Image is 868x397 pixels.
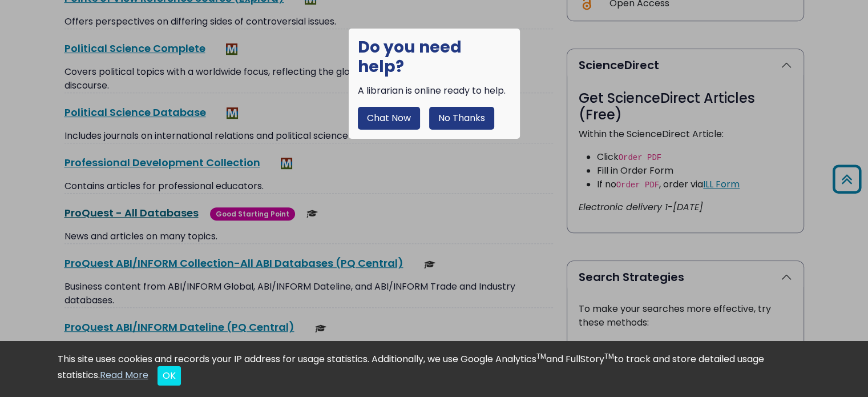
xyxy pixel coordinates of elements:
a: Read More [100,368,148,382]
h1: Do you need help? [358,38,511,76]
button: No Thanks [429,107,494,130]
sup: TM [536,351,546,361]
sup: TM [604,351,614,361]
button: Chat Now [358,107,420,130]
button: Close [158,366,181,386]
div: A librarian is online ready to help. [358,84,511,98]
div: This site uses cookies and records your IP address for usage statistics. Additionally, we use Goo... [58,352,811,386]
